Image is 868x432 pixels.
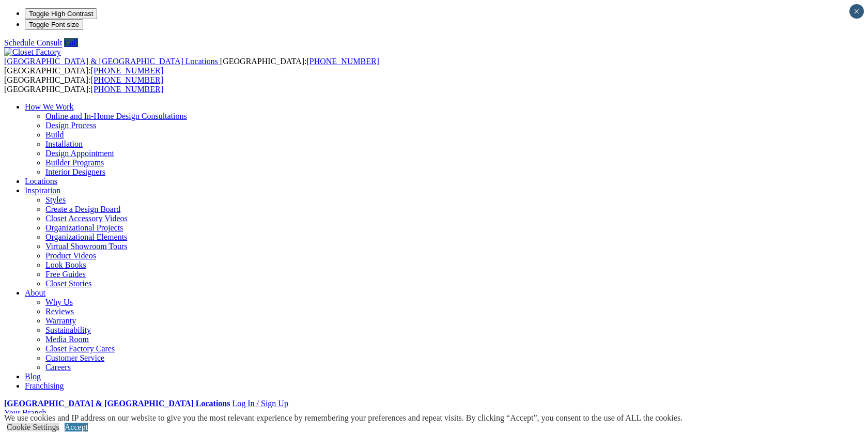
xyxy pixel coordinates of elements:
a: Your Branch [4,408,46,417]
a: Cookie Settings [7,423,59,431]
a: Closet Factory Cares [45,344,115,353]
span: Toggle Font size [29,21,79,28]
a: [PHONE_NUMBER] [91,75,163,84]
a: Closet Accessory Videos [45,214,128,223]
a: [GEOGRAPHIC_DATA] & [GEOGRAPHIC_DATA] Locations [4,399,230,408]
a: Customer Service [45,353,104,362]
a: Schedule Consult [4,38,62,47]
a: Installation [45,140,83,148]
a: Sustainability [45,326,91,334]
div: We use cookies and IP address on our website to give you the most relevant experience by remember... [4,413,683,423]
a: Virtual Showroom Tours [45,242,128,251]
a: Organizational Elements [45,233,127,241]
a: Look Books [45,260,86,269]
a: Why Us [45,298,73,306]
a: Interior Designers [45,167,105,176]
a: Closet Stories [45,279,91,288]
img: Closet Factory [4,48,61,57]
a: How We Work [25,102,74,111]
a: Builder Programs [45,158,104,167]
span: [GEOGRAPHIC_DATA] & [GEOGRAPHIC_DATA] Locations [4,57,218,66]
a: Organizational Projects [45,223,123,232]
span: Toggle High Contrast [29,10,93,18]
button: Close [849,4,864,19]
a: About [25,288,45,297]
a: Call [64,38,78,47]
a: Styles [45,195,66,204]
button: Toggle Font size [25,19,83,30]
a: Design Process [45,121,96,130]
a: Product Videos [45,251,96,260]
a: [PHONE_NUMBER] [91,66,163,75]
a: Reviews [45,307,74,316]
a: [GEOGRAPHIC_DATA] & [GEOGRAPHIC_DATA] Locations [4,57,220,66]
a: Media Room [45,335,89,344]
span: [GEOGRAPHIC_DATA]: [GEOGRAPHIC_DATA]: [4,57,379,75]
a: Create a Design Board [45,205,120,213]
a: Free Guides [45,270,86,279]
a: Locations [25,177,57,186]
a: [PHONE_NUMBER] [91,85,163,94]
a: Accept [65,423,88,431]
a: Design Appointment [45,149,114,158]
a: [PHONE_NUMBER] [306,57,379,66]
a: Warranty [45,316,76,325]
a: Franchising [25,381,64,390]
a: Careers [45,363,71,372]
a: Inspiration [25,186,60,195]
span: [GEOGRAPHIC_DATA]: [GEOGRAPHIC_DATA]: [4,75,163,94]
a: Online and In-Home Design Consultations [45,112,187,120]
a: Blog [25,372,41,381]
a: Build [45,130,64,139]
button: Toggle High Contrast [25,8,97,19]
a: Log In / Sign Up [232,399,288,408]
